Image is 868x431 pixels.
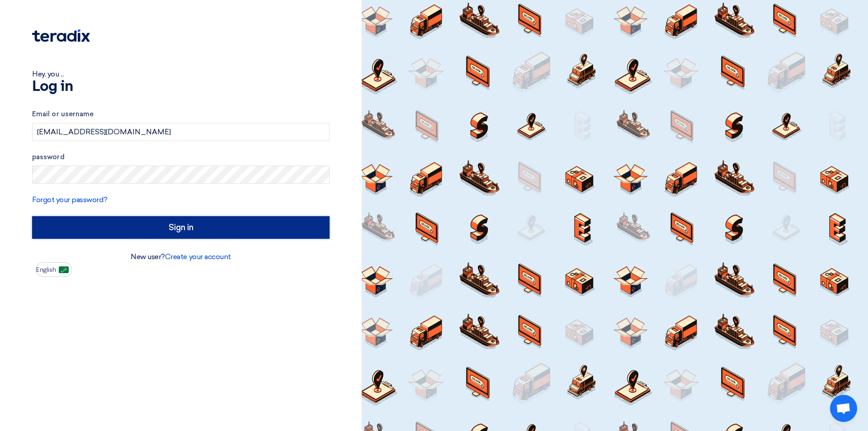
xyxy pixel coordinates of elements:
[32,123,330,141] input: Enter your business email or username
[32,153,65,161] font: password
[32,29,90,42] img: Teradix logo
[59,266,69,273] img: ar-AR.png
[32,110,94,118] font: Email or username
[32,216,330,239] input: Sign in
[32,195,108,204] a: Forgot your password?
[36,262,72,277] button: English
[32,70,64,78] font: Hey, you ...
[830,395,857,422] div: Open chat
[165,252,231,261] a: Create your account
[36,266,56,274] font: English
[131,252,165,261] font: New user?
[32,80,73,94] font: Log in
